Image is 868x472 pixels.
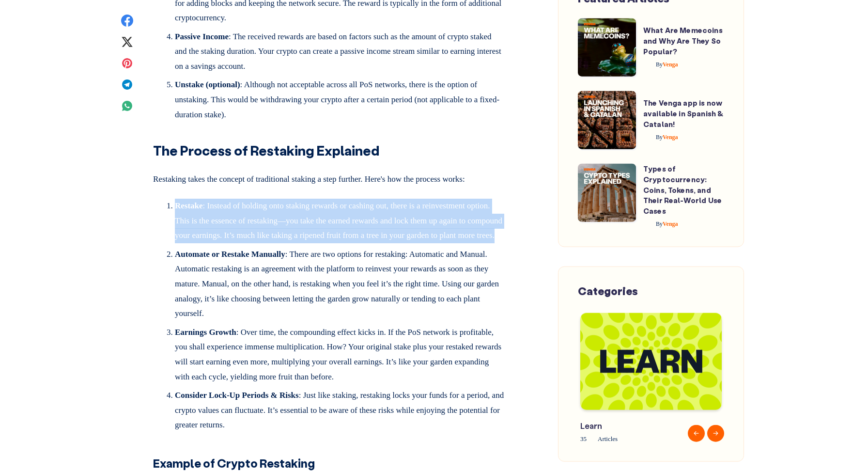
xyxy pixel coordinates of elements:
[656,61,663,67] span: By
[175,391,299,400] strong: Consider Lock-Up Periods & Risks
[580,433,670,444] span: 35 Articles
[688,425,705,442] button: Previous
[580,313,722,410] img: Blog-Tag-Cover---Learn.png
[578,283,638,298] span: Categories
[175,201,203,210] strong: Restake
[707,425,724,442] button: Next
[153,142,379,159] strong: The Process of Restaking Explained
[175,199,505,247] li: : Instead of holding onto staking rewards or cashing out, there is a reinvestment option. This is...
[656,133,663,140] span: By
[175,247,505,325] li: : There are two options for restaking: Automatic and Manual. Automatic restaking is an agreement ...
[656,220,663,227] span: By
[656,133,678,140] span: Venga
[643,61,678,67] a: ByVenga
[175,30,505,78] li: : The received rewards are based on factors such as the amount of crypto staked and the staking d...
[175,80,240,89] strong: Unstake (optional)
[656,220,678,227] span: Venga
[643,164,722,216] a: Types of Cryptocurrency: Coins, Tokens, and Their Real-World Use Cases
[643,220,678,227] a: ByVenga
[153,456,315,471] strong: Example of Crypto Restaking
[656,61,678,67] span: Venga
[175,250,285,259] strong: Automate or Restake Manually
[175,78,505,122] li: : Although not acceptable across all PoS networks, there is the option of unstaking. This would b...
[580,420,670,432] span: Learn
[153,168,505,187] p: Restaking takes the concept of traditional staking a step further. Here's how the process works:
[175,325,505,388] li: : Over time, the compounding effect kicks in. If the PoS network is profitable, you shall experie...
[643,25,723,56] a: What Are Memecoins and Why Are They So Popular?
[175,32,229,41] strong: Passive Income
[643,98,723,129] a: The Venga app is now available in Spanish & Catalan!
[175,328,236,337] strong: Earnings Growth
[175,388,505,433] li: : Just like staking, restaking locks your funds for a period, and crypto values can fluctuate. It...
[643,133,678,140] a: ByVenga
